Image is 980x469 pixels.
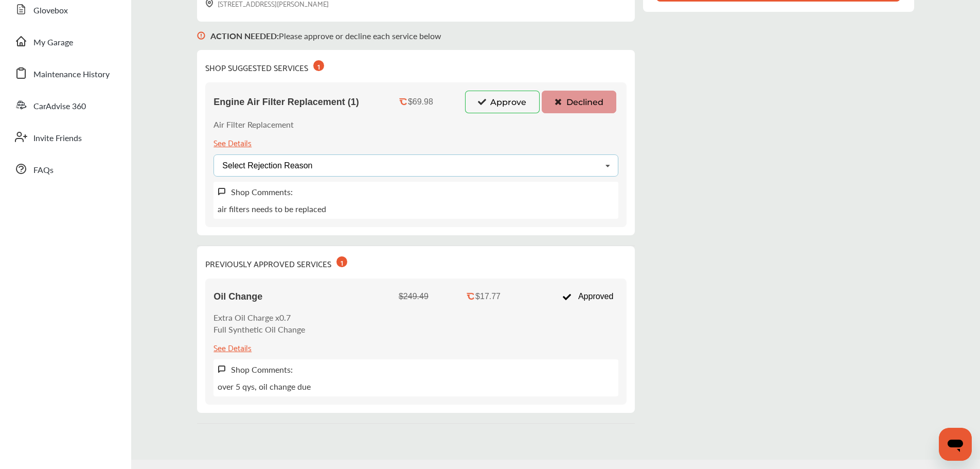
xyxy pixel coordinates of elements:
b: ACTION NEEDED : [210,30,279,42]
div: Approved [557,287,618,306]
div: 1 [336,256,347,267]
span: FAQs [33,164,54,177]
p: Full Synthetic Oil Change [213,323,305,335]
p: Air Filter Replacement [213,118,294,130]
a: CarAdvise 360 [9,92,121,118]
div: 1 [313,60,324,71]
div: See Details [213,135,252,149]
p: Extra Oil Charge x0.7 [213,311,305,323]
div: $17.77 [475,292,501,301]
div: $249.49 [399,292,429,301]
img: svg+xml;base64,PHN2ZyB3aWR0aD0iMTYiIGhlaWdodD0iMTciIHZpZXdCb3g9IjAgMCAxNiAxNyIgZmlsbD0ibm9uZSIgeG... [218,187,226,196]
p: over 5 qys, oil change due [218,380,311,392]
iframe: Button to launch messaging window [939,428,972,461]
span: Maintenance History [33,68,110,81]
span: My Garage [33,36,73,49]
div: SHOP SUGGESTED SERVICES [205,58,324,74]
div: $69.98 [408,97,433,107]
label: Shop Comments: [231,363,293,375]
a: FAQs [9,155,121,182]
div: PREVIOUSLY APPROVED SERVICES [205,254,347,270]
span: Invite Friends [33,132,82,145]
p: air filters needs to be replaced [218,203,326,215]
span: Oil Change [213,291,262,302]
button: Approve [465,91,540,113]
a: My Garage [9,28,121,55]
img: svg+xml;base64,PHN2ZyB3aWR0aD0iMTYiIGhlaWdodD0iMTciIHZpZXdCb3g9IjAgMCAxNiAxNyIgZmlsbD0ibm9uZSIgeG... [197,22,205,50]
div: See Details [213,340,252,354]
span: Engine Air Filter Replacement (1) [213,97,359,108]
img: svg+xml;base64,PHN2ZyB3aWR0aD0iMTYiIGhlaWdodD0iMTciIHZpZXdCb3g9IjAgMCAxNiAxNyIgZmlsbD0ibm9uZSIgeG... [218,365,226,374]
div: Select Rejection Reason [222,162,312,170]
a: Invite Friends [9,124,121,150]
button: Declined [542,91,616,113]
span: Glovebox [33,4,68,18]
span: CarAdvise 360 [33,100,86,113]
label: Shop Comments: [231,186,293,198]
p: Please approve or decline each service below [210,30,441,42]
a: Maintenance History [9,60,121,86]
